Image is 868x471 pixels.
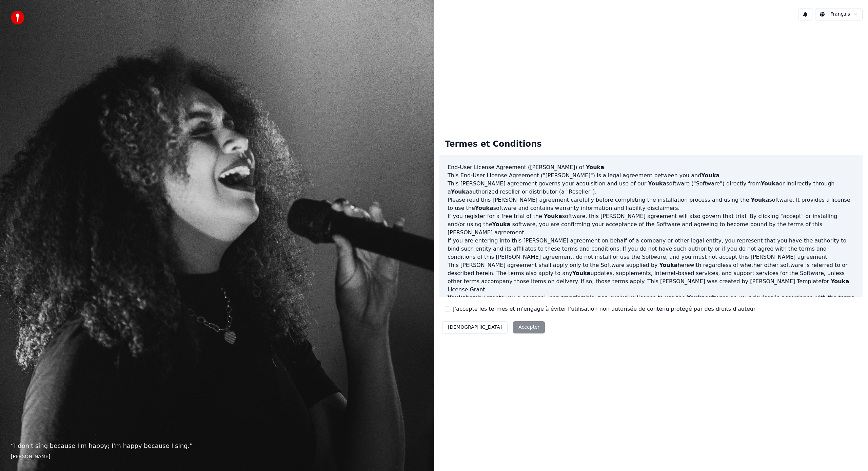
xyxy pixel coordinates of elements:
[750,278,822,285] a: [PERSON_NAME] Template
[451,188,469,195] span: Youka
[701,172,719,179] span: Youka
[11,453,423,460] footer: [PERSON_NAME]
[659,262,677,268] span: Youka
[572,270,591,276] span: Youka
[448,294,854,310] p: hereby grants you a personal, non-transferable, non-exclusive licence to use the software on your...
[448,261,854,286] p: This [PERSON_NAME] agreement shall apply only to the Software supplied by herewith regardless of ...
[761,180,779,187] span: Youka
[11,441,423,451] p: “ I don't sing because I'm happy; I'm happy because I sing. ”
[648,180,666,187] span: Youka
[448,294,466,301] span: Youka
[448,237,854,261] p: If you are entering into this [PERSON_NAME] agreement on behalf of a company or other legal entit...
[448,180,854,196] p: This [PERSON_NAME] agreement governs your acquisition and use of our software ("Software") direct...
[448,171,854,180] p: This End-User License Agreement ("[PERSON_NAME]") is a legal agreement between you and
[442,321,508,333] button: [DEMOGRAPHIC_DATA]
[448,286,854,294] h3: License Grant
[448,163,854,171] h3: End-User License Agreement ([PERSON_NAME]) of
[439,133,547,155] div: Termes et Conditions
[475,205,493,211] span: Youka
[751,197,769,203] span: Youka
[453,305,755,313] label: J'accepte les termes et m'engage à éviter l'utilisation non autorisée de contenu protégé par des ...
[492,221,511,228] span: Youka
[586,164,604,170] span: Youka
[687,294,705,301] span: Youka
[831,278,849,285] span: Youka
[11,11,24,24] img: youka
[448,196,854,212] p: Please read this [PERSON_NAME] agreement carefully before completing the installation process and...
[448,212,854,237] p: If you register for a free trial of the software, this [PERSON_NAME] agreement will also govern t...
[544,213,562,219] span: Youka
